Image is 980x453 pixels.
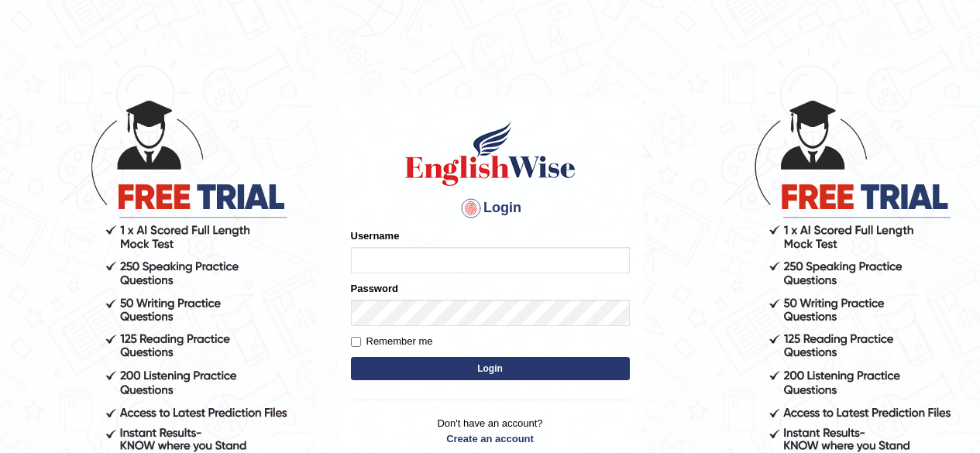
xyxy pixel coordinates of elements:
[351,228,400,243] label: Username
[351,357,630,380] button: Login
[351,337,361,347] input: Remember me
[351,281,398,296] label: Password
[402,118,579,188] img: Logo of English Wise sign in for intelligent practice with AI
[351,196,630,221] h4: Login
[351,431,630,446] a: Create an account
[351,334,433,349] label: Remember me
